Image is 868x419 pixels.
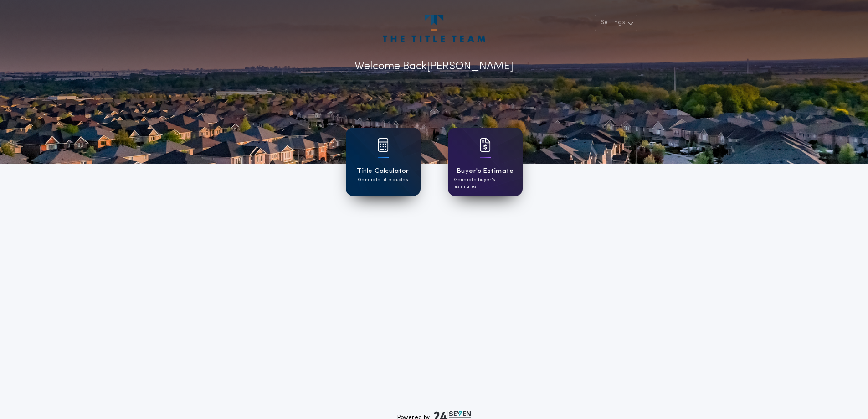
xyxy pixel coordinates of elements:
[346,128,421,196] a: card iconTitle CalculatorGenerate title quotes
[454,176,516,190] p: Generate buyer's estimates
[480,138,491,152] img: card icon
[448,128,523,196] a: card iconBuyer's EstimateGenerate buyer's estimates
[357,166,409,176] h1: Title Calculator
[354,58,514,75] p: Welcome Back [PERSON_NAME]
[378,138,389,152] img: card icon
[383,15,485,42] img: account-logo
[595,15,637,31] button: Settings
[457,166,514,176] h1: Buyer's Estimate
[358,176,408,183] p: Generate title quotes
